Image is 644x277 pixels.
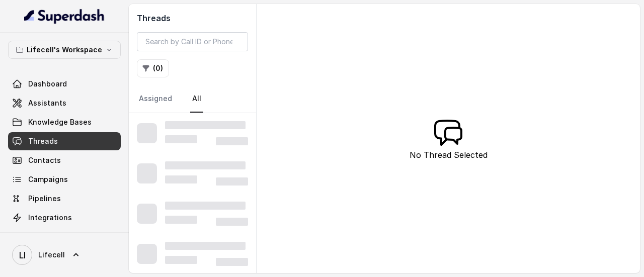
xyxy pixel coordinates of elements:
h2: Threads [137,12,248,24]
a: API Settings [8,228,121,246]
a: Dashboard [8,75,121,93]
input: Search by Call ID or Phone Number [137,32,248,51]
a: Integrations [8,209,121,227]
span: Threads [28,136,58,146]
img: light.svg [24,8,105,24]
span: Contacts [28,155,61,165]
span: Knowledge Bases [28,117,92,127]
span: Lifecell [38,250,65,260]
a: Lifecell [8,241,121,269]
a: Assigned [137,85,174,113]
span: Campaigns [28,174,68,184]
span: Integrations [28,213,72,223]
span: Pipelines [28,194,61,204]
span: Dashboard [28,79,67,89]
a: Pipelines [8,190,121,208]
a: Contacts [8,151,121,169]
span: API Settings [28,232,72,242]
a: Knowledge Bases [8,113,121,131]
a: Assistants [8,94,121,112]
p: No Thread Selected [410,149,488,161]
a: All [190,85,203,113]
a: Threads [8,132,121,150]
button: (0) [137,59,169,77]
p: Lifecell's Workspace [27,44,102,56]
a: Campaigns [8,170,121,189]
text: LI [19,250,26,260]
span: Assistants [28,98,66,108]
button: Lifecell's Workspace [8,41,121,59]
nav: Tabs [137,85,248,113]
